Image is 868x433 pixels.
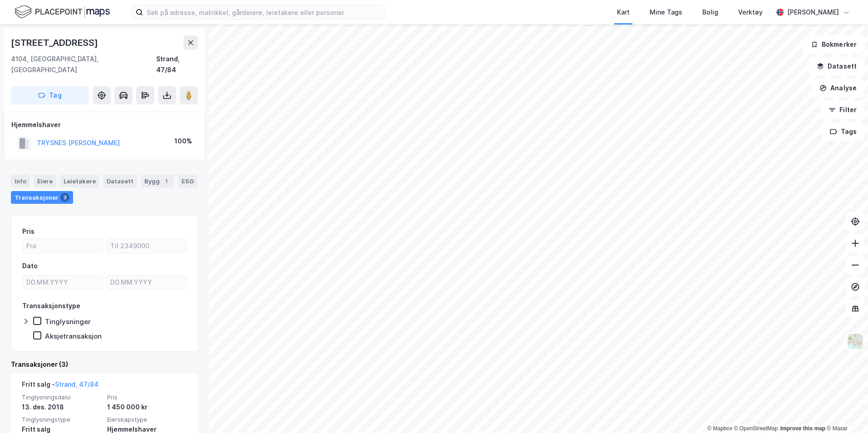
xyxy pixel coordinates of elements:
[22,379,99,394] div: Fritt salg -
[812,79,864,97] button: Analyse
[702,7,718,18] div: Bolig
[34,175,56,187] div: Eiere
[803,35,864,54] button: Bokmerker
[823,389,868,433] iframe: Chat Widget
[23,239,102,253] input: Fra
[60,175,99,187] div: Leietakere
[174,136,192,147] div: 100%
[23,276,102,289] input: DD.MM.YYYY
[143,5,385,19] input: Søk på adresse, matrikkel, gårdeiere, leietakere eller personer
[107,239,186,253] input: Til 2349000
[787,7,839,18] div: [PERSON_NAME]
[650,7,682,18] div: Mine Tags
[707,425,732,432] a: Mapbox
[178,175,197,187] div: ESG
[141,175,174,187] div: Bygg
[809,57,864,75] button: Datasett
[45,332,102,340] div: Aksjetransaksjon
[11,35,100,50] div: [STREET_ADDRESS]
[22,300,80,311] div: Transaksjonstype
[11,119,197,130] div: Hjemmelshaver
[823,389,868,433] div: Kontrollprogram for chat
[11,359,198,370] div: Transaksjoner (3)
[107,394,187,401] span: Pris
[55,380,99,388] a: Strand, 47/84
[11,54,156,75] div: 4104, [GEOGRAPHIC_DATA], [GEOGRAPHIC_DATA]
[11,175,30,187] div: Info
[22,394,102,401] span: Tinglysningsdato
[107,276,186,289] input: DD.MM.YYYY
[822,123,864,141] button: Tags
[107,402,187,413] div: 1 450 000 kr
[11,191,73,204] div: Transaksjoner
[734,425,778,432] a: OpenStreetMap
[22,402,102,413] div: 13. des. 2018
[156,54,198,75] div: Strand, 47/84
[22,261,38,271] div: Dato
[22,226,35,237] div: Pris
[22,416,102,423] span: Tinglysningstype
[780,425,825,432] a: Improve this map
[617,7,630,18] div: Kart
[162,177,171,186] div: 1
[847,333,864,350] img: Z
[821,101,864,119] button: Filter
[15,4,110,20] img: logo.f888ab2527a4732fd821a326f86c7f29.svg
[107,416,187,423] span: Eierskapstype
[45,317,91,326] div: Tinglysninger
[738,7,763,18] div: Verktøy
[60,193,69,202] div: 3
[11,86,89,104] button: Tag
[103,175,137,187] div: Datasett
